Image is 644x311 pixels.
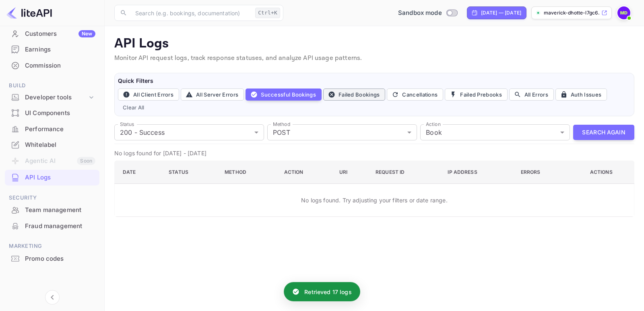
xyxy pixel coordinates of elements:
[420,124,570,140] div: Book
[246,89,322,101] button: Successful Bookings
[25,61,95,70] div: Commission
[273,121,290,128] label: Method
[5,105,99,121] div: UI Components
[5,137,99,152] a: Whitelabel
[5,26,99,42] div: CustomersNew
[25,93,87,102] div: Developer tools
[5,58,99,74] div: Commission
[114,54,634,63] p: Monitor API request logs, track response statuses, and analyze API usage patterns.
[514,161,570,184] th: Errors
[130,5,252,21] input: Search (e.g. bookings, documentation)
[5,170,99,185] a: API Logs
[5,202,99,217] a: Team management
[162,161,218,184] th: Status
[25,140,95,150] div: Whitelabel
[573,125,634,140] button: Search Again
[25,125,95,134] div: Performance
[441,161,514,184] th: IP Address
[481,9,521,16] div: [DATE] — [DATE]
[5,42,99,57] a: Earnings
[6,6,52,19] img: LiteAPI logo
[304,288,352,296] p: Retrieved 17 logs
[78,30,95,37] div: New
[555,89,607,101] button: Auth Issues
[267,124,417,140] div: POST
[5,58,99,73] a: Commission
[25,45,95,54] div: Earnings
[45,290,60,305] button: Collapse navigation
[395,8,460,18] div: Switch to Production mode
[426,121,441,128] label: Action
[5,122,99,137] div: Performance
[5,202,99,218] div: Team management
[570,161,634,184] th: Actions
[181,89,244,101] button: All Server Errors
[5,242,99,251] span: Marketing
[5,251,99,267] div: Promo codes
[467,6,526,19] div: Click to change the date range period
[5,42,99,58] div: Earnings
[120,121,134,128] label: Status
[5,194,99,202] span: Security
[323,89,386,101] button: Failed Bookings
[25,173,95,182] div: API Logs
[278,161,333,184] th: Action
[114,36,634,52] p: API Logs
[25,206,95,215] div: Team management
[123,189,626,211] p: No logs found. Try adjusting your filters or date range.
[5,122,99,136] a: Performance
[114,124,264,140] div: 200 - Success
[398,8,442,18] span: Sandbox mode
[445,89,508,101] button: Failed Prebooks
[25,254,95,264] div: Promo codes
[5,81,99,90] span: Build
[5,137,99,153] div: Whitelabel
[5,91,99,105] div: Developer tools
[218,161,278,184] th: Method
[5,26,99,41] a: CustomersNew
[25,29,95,39] div: Customers
[25,222,95,231] div: Fraud management
[5,251,99,266] a: Promo codes
[114,149,634,157] p: No logs found for [DATE] - [DATE]
[118,76,631,85] h6: Quick Filters
[333,161,369,184] th: URI
[5,170,99,185] div: API Logs
[5,218,99,234] div: Fraud management
[5,105,99,120] a: UI Components
[387,89,443,101] button: Cancellations
[509,89,554,101] button: All Errors
[5,218,99,233] a: Fraud management
[617,6,630,19] img: Maverick Dhotte
[255,8,280,18] div: Ctrl+K
[120,102,148,113] button: Clear All
[25,109,95,118] div: UI Components
[115,161,163,184] th: Date
[544,9,600,16] p: maverick-dhotte-l7gc6....
[118,89,179,101] button: All Client Errors
[369,161,441,184] th: Request ID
